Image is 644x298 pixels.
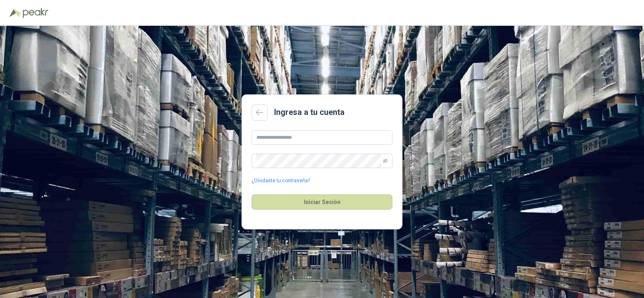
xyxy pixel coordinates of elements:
h2: Ingresa a tu cuenta [274,106,345,119]
a: ¿Olvidaste tu contraseña? [252,177,310,185]
button: Iniciar Sesión [252,194,392,210]
img: Logo [10,9,21,17]
span: eye-invisible [383,158,388,163]
img: Peakr [23,8,48,18]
